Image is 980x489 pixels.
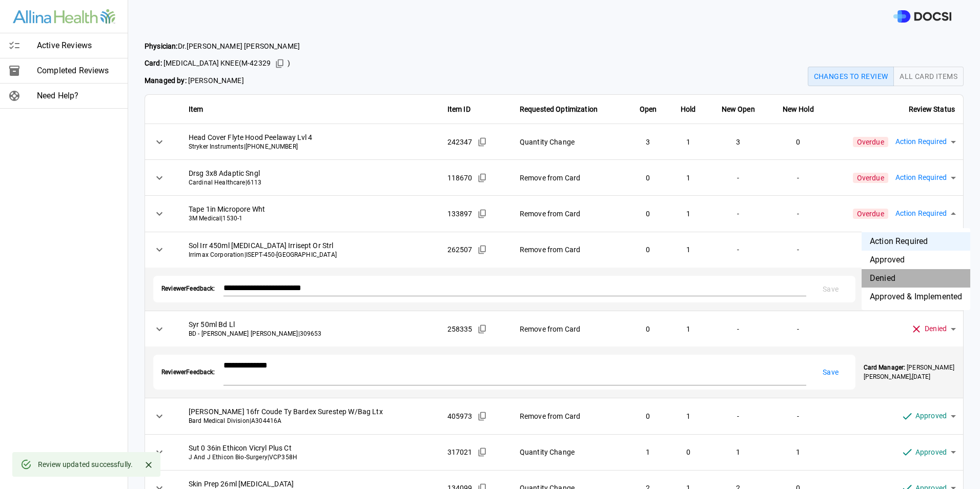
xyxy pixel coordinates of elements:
[862,288,970,306] li: Approved & Implemented
[862,269,970,288] li: Denied
[141,457,156,473] button: Close
[38,455,133,474] div: Review updated successfully.
[862,251,970,269] li: Approved
[862,232,970,251] li: Action Required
